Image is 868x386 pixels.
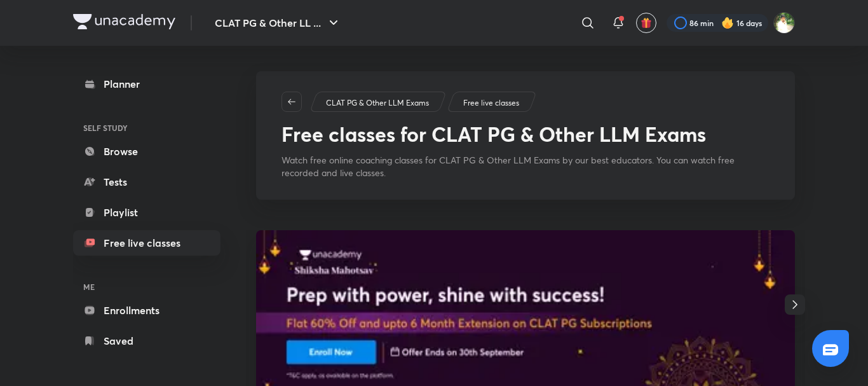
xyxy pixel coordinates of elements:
a: Tests [73,169,220,195]
img: Harshal Jadhao [773,12,795,34]
img: Company Logo [73,14,175,29]
h1: Free classes for CLAT PG & Other LLM Exams [281,122,706,146]
button: CLAT PG & Other LL ... [207,10,349,36]
a: Company Logo [73,14,175,32]
a: Browse [73,139,220,164]
h6: SELF STUDY [73,117,220,139]
a: CLAT PG & Other LLM Exams [324,97,431,109]
a: Saved [73,328,220,354]
p: CLAT PG & Other LLM Exams [326,97,429,109]
button: avatar [636,13,656,33]
img: streak [721,17,734,29]
img: avatar [641,17,652,29]
a: Free live classes [461,97,522,109]
a: Enrollments [73,298,220,323]
p: Free live classes [463,97,519,109]
a: Playlist [73,200,220,225]
p: Watch free online coaching classes for CLAT PG & Other LLM Exams by our best educators. You can w... [281,154,770,179]
h6: ME [73,276,220,298]
a: Free live classes [73,230,220,256]
a: Planner [73,71,220,97]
